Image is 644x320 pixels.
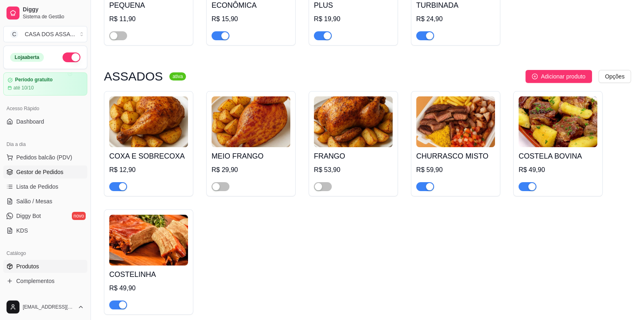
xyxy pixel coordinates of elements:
span: Gestor de Pedidos [16,168,63,176]
a: Período gratuitoaté 10/10 [3,72,87,96]
div: Acesso Rápido [3,102,87,115]
a: Diggy Botnovo [3,209,87,222]
a: Lista de Pedidos [3,180,87,193]
div: R$ 24,90 [416,14,495,24]
a: Gestor de Pedidos [3,165,87,179]
div: Catálogo [3,247,87,260]
h4: MEIO FRANGO [212,150,290,162]
img: product-image [109,215,188,266]
button: Alterar Status [63,52,80,62]
span: Complementos [16,277,54,285]
img: product-image [109,96,188,147]
button: Adicionar produto [525,70,592,83]
a: Produtos [3,260,87,273]
span: Dashboard [16,118,44,126]
span: Salão / Mesas [16,197,52,205]
h4: COSTELA BOVINA [519,150,597,162]
h4: FRANGO [314,150,393,162]
h4: COSTELINHA [109,269,188,280]
span: Diggy [23,6,84,13]
a: KDS [3,224,87,237]
h4: CHURRASCO MISTO [416,150,495,162]
div: R$ 12,90 [109,165,188,175]
article: Período gratuito [15,77,53,83]
div: CASA DOS ASSA ... [25,30,75,38]
div: Loja aberta [10,53,44,62]
span: plus-circle [532,74,538,79]
button: [EMAIL_ADDRESS][DOMAIN_NAME] [3,297,87,317]
div: R$ 11,90 [109,14,188,24]
a: Complementos [3,274,87,287]
span: Lista de Pedidos [16,183,58,191]
div: R$ 15,90 [212,14,290,24]
div: Dia a dia [3,138,87,151]
h3: ASSADOS [104,72,163,81]
div: R$ 49,90 [109,283,188,293]
a: Salão / Mesas [3,195,87,208]
div: R$ 59,90 [416,165,495,175]
span: Produtos [16,262,39,270]
img: product-image [212,96,290,147]
a: Dashboard [3,115,87,128]
span: Diggy Bot [16,212,41,220]
div: R$ 19,90 [314,14,393,24]
span: [EMAIL_ADDRESS][DOMAIN_NAME] [23,304,74,310]
span: Opções [605,72,625,81]
span: Adicionar produto [541,72,586,81]
sup: ativa [169,72,186,81]
img: product-image [314,96,393,147]
a: DiggySistema de Gestão [3,3,87,23]
h4: COXA E SOBRECOXA [109,150,188,162]
button: Select a team [3,26,87,42]
span: C [10,30,18,38]
div: R$ 53,90 [314,165,393,175]
span: Sistema de Gestão [23,13,84,20]
span: KDS [16,226,28,235]
button: Pedidos balcão (PDV) [3,151,87,164]
button: Opções [599,70,631,83]
span: Pedidos balcão (PDV) [16,153,72,161]
article: até 10/10 [13,85,34,91]
div: R$ 49,90 [519,165,597,175]
div: R$ 29,90 [212,165,290,175]
img: product-image [416,96,495,147]
img: product-image [519,96,597,147]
